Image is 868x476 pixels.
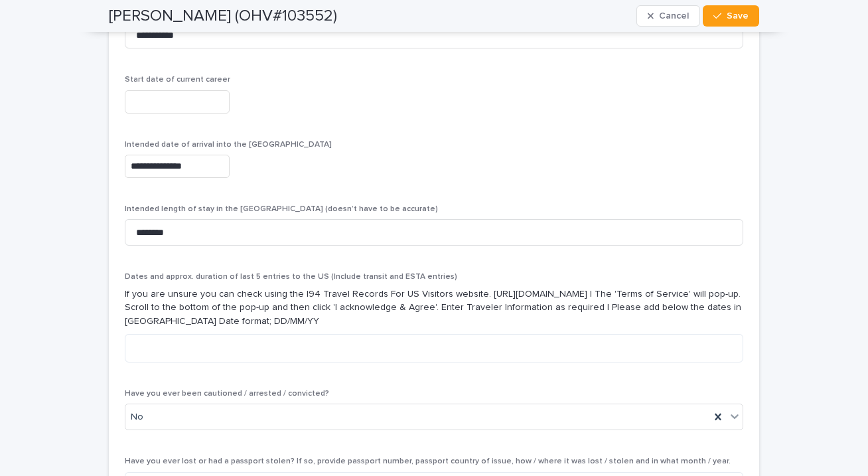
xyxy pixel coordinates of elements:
button: Save [703,5,759,27]
span: Have you ever lost or had a passport stolen? If so, provide passport number, passport country of ... [125,457,731,465]
span: Dates and approx. duration of last 5 entries to the US (Include transit and ESTA entries) [125,273,457,281]
span: No [131,410,143,424]
span: Have you ever been cautioned / arrested / convicted? [125,390,329,398]
span: Intended length of stay in the [GEOGRAPHIC_DATA] (doesn’t have to be accurate) [125,205,438,213]
p: If you are unsure you can check using the I94 Travel Records For US Visitors website. [URL][DOMAI... [125,287,743,329]
h2: [PERSON_NAME] (OHV#103552) [109,7,337,26]
span: Save [727,11,749,21]
button: Cancel [636,5,700,27]
span: Start date of current career [125,76,230,84]
span: Cancel [659,11,689,21]
span: Intended date of arrival into the [GEOGRAPHIC_DATA] [125,141,332,149]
